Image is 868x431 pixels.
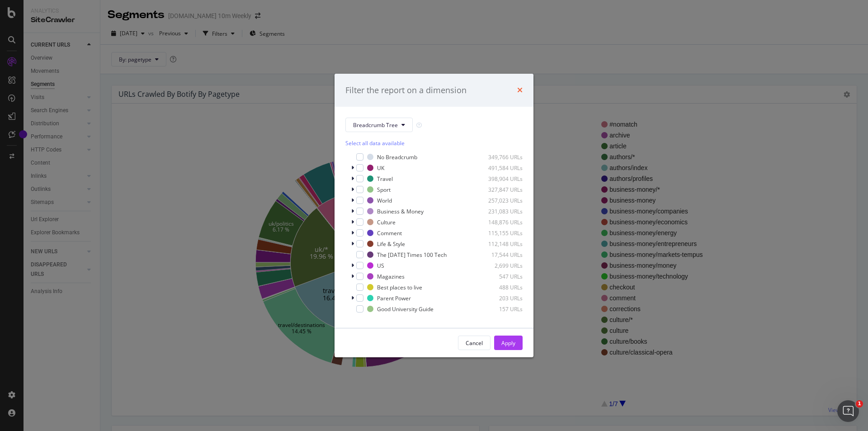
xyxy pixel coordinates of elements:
[478,153,523,161] div: 349,766 URLs
[377,262,384,270] div: US
[478,240,523,248] div: 112,148 URLs
[377,273,405,280] div: Magazines
[856,400,863,407] span: 1
[377,153,417,161] div: No Breadcrumb
[494,336,523,350] button: Apply
[377,251,447,259] div: The [DATE] Times 100 Tech
[466,339,483,347] div: Cancel
[335,74,533,358] div: modal
[345,85,467,96] div: Filter the report on a dimension
[501,339,515,347] div: Apply
[478,273,523,280] div: 547 URLs
[377,284,422,291] div: Best places to live
[478,164,523,172] div: 491,584 URLs
[478,186,523,194] div: 327,847 URLs
[478,175,523,183] div: 398,904 URLs
[478,229,523,237] div: 115,155 URLs
[345,118,413,132] button: Breadcrumb Tree
[377,175,393,183] div: Travel
[478,305,523,313] div: 157 URLs
[517,85,523,96] div: times
[377,164,384,172] div: UK
[478,284,523,291] div: 488 URLs
[345,139,523,147] div: Select all data available
[837,400,859,422] iframe: Intercom live chat
[377,294,411,302] div: Parent Power
[377,305,434,313] div: Good University Guide
[377,229,402,237] div: Comment
[377,186,391,194] div: Sport
[377,197,392,204] div: World
[478,251,523,259] div: 17,544 URLs
[478,208,523,215] div: 231,083 URLs
[353,121,398,129] span: Breadcrumb Tree
[458,336,491,350] button: Cancel
[377,240,405,248] div: Life & Style
[478,218,523,226] div: 148,876 URLs
[478,294,523,302] div: 203 URLs
[377,208,424,215] div: Business & Money
[478,262,523,270] div: 2,699 URLs
[478,197,523,204] div: 257,023 URLs
[377,218,396,226] div: Culture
